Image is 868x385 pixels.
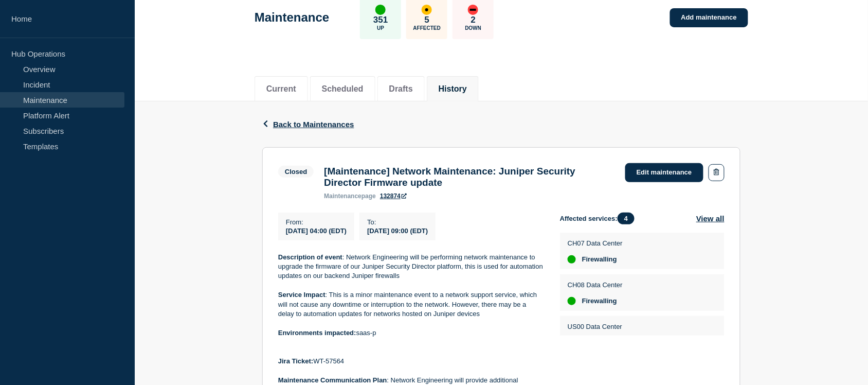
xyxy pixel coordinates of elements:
[324,192,376,200] p: page
[322,84,364,94] button: Scheduled
[273,120,354,129] span: Back to Maintenances
[413,25,441,31] p: Affected
[266,84,296,94] button: Current
[286,218,347,226] p: From :
[422,5,432,15] div: affected
[625,163,703,182] a: Edit maintenance
[278,329,356,337] strong: Environments impacted:
[465,25,482,31] p: Down
[468,5,478,15] div: down
[262,120,354,129] button: Back to Maintenances
[367,218,428,226] p: To :
[377,25,384,31] p: Up
[324,192,361,200] span: maintenance
[582,255,617,264] span: Firewalling
[439,84,467,94] button: History
[278,166,314,178] span: Closed
[278,290,544,319] p: : This is a minor maintenance event to a network support service, which will not cause any downti...
[568,281,623,289] p: CH08 Data Center
[278,328,544,338] p: saas-p
[560,213,640,224] span: Affected services:
[278,253,544,281] p: : Network Engineering will be performing network maintenance to upgrade the firmware of our Junip...
[286,227,347,235] span: [DATE] 04:00 (EDT)
[380,192,407,200] a: 132874
[696,213,725,224] button: View all
[255,10,329,25] h1: Maintenance
[278,357,544,366] p: WT-57564
[278,357,313,365] strong: Jira Ticket:
[367,227,428,235] span: [DATE] 09:00 (EDT)
[568,297,576,305] div: up
[582,297,617,305] span: Firewalling
[278,291,325,299] strong: Service Impact
[618,213,635,224] span: 4
[389,84,413,94] button: Drafts
[278,253,342,261] strong: Description of event
[568,323,622,330] p: US00 Data Center
[324,166,615,188] h3: [Maintenance] Network Maintenance: Juniper Security Director Firmware update
[278,376,387,384] strong: Maintenance Communication Plan
[373,15,388,25] p: 351
[670,8,748,27] a: Add maintenance
[375,5,386,15] div: up
[568,255,576,264] div: up
[425,15,429,25] p: 5
[568,239,623,247] p: CH07 Data Center
[471,15,476,25] p: 2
